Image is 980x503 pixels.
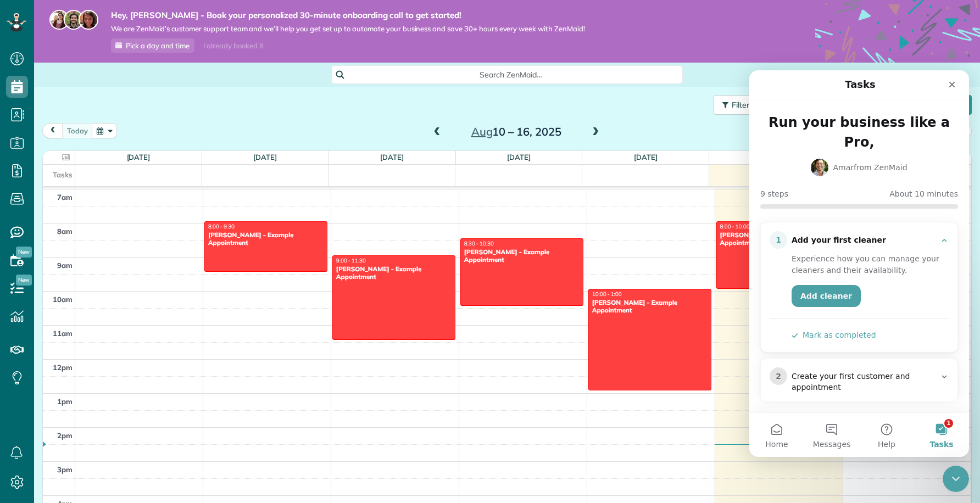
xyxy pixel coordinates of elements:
[111,24,585,33] span: We are ZenMaid’s customer support team and we’ll help you get set up to automate your business an...
[111,38,194,53] a: Pick a day and time
[634,153,658,161] a: [DATE]
[464,240,494,247] span: 8:30 - 10:30
[57,193,73,202] span: 7am
[471,125,493,138] span: Aug
[336,265,452,281] div: [PERSON_NAME] - Example Appointment
[448,126,585,138] h2: 10 – 16, 2025
[53,295,73,304] span: 10am
[943,466,969,492] iframe: Intercom live chat
[57,465,73,474] span: 3pm
[720,223,750,230] span: 8:00 - 10:00
[53,329,73,338] span: 11am
[53,363,73,372] span: 12pm
[507,153,531,161] a: [DATE]
[16,247,32,258] span: New
[62,123,93,138] button: today
[49,10,69,30] img: maria-72a9807cf96188c08ef61303f053569d2e2a8a1cde33d635c8a3ac13582a053d.jpg
[111,10,585,21] strong: Hey, [PERSON_NAME] - Book your personalized 30-minute onboarding call to get started!
[708,95,803,115] a: Filters: Default
[79,10,98,30] img: michelle-19f622bdf1676172e81f8f8fba1fb50e276960ebfe0243fe18214015130c80e4.jpg
[253,153,277,161] a: [DATE]
[57,261,73,270] span: 9am
[464,248,580,264] div: [PERSON_NAME] - Example Appointment
[720,231,836,247] div: [PERSON_NAME] - Example Appointment
[126,41,190,50] span: Pick a day and time
[208,223,235,230] span: 8:00 - 9:30
[714,95,803,115] button: Filters: Default
[64,10,83,30] img: jorge-587dff0eeaa6aab1f244e6dc62b8924c3b6ad411094392a53c71c6c4a576187d.jpg
[208,231,324,247] div: [PERSON_NAME] - Example Appointment
[53,170,73,179] span: Tasks
[592,299,708,315] div: [PERSON_NAME] - Example Appointment
[42,123,63,138] button: prev
[197,39,270,53] div: I already booked it
[732,100,755,110] span: Filters:
[749,70,969,457] iframe: Intercom live chat
[57,397,73,406] span: 1pm
[380,153,404,161] a: [DATE]
[127,153,151,161] a: [DATE]
[592,290,622,298] span: 10:00 - 1:00
[16,275,32,286] span: New
[57,227,73,236] span: 8am
[336,257,366,264] span: 9:00 - 11:30
[57,431,73,440] span: 2pm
